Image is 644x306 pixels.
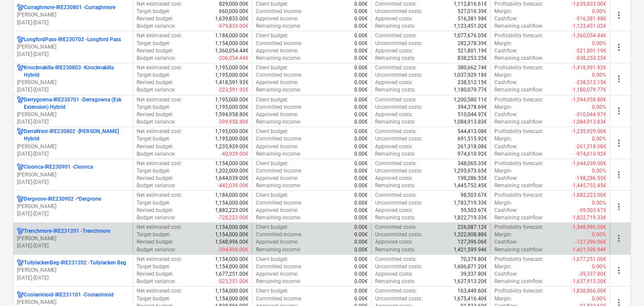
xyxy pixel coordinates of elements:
p: Committed income : [256,199,302,207]
p: 0.00€ [354,96,368,104]
p: 838,253.25€ [458,55,487,62]
p: -1,235,929.00€ [572,128,606,135]
p: 0.00€ [354,55,368,62]
p: Committed income : [256,72,302,79]
p: 0.00€ [354,224,368,231]
p: Committed income : [256,8,302,15]
p: Target budget : [137,167,170,175]
p: 0.00% [592,72,606,79]
p: -1,418,591.92€ [572,64,606,72]
p: Remaining costs : [375,23,415,30]
p: Margin : [494,40,512,47]
p: 226,087.12€ [458,224,487,231]
p: -261,318.08€ [575,143,606,150]
span: more_vert [614,138,624,148]
p: [PERSON_NAME] [17,111,129,118]
p: 0.00€ [354,64,368,72]
p: Remaining costs : [375,118,415,126]
p: Remaining cashflow : [494,214,543,221]
p: Client budget : [256,224,288,231]
p: Remaining cashflow : [494,118,543,126]
p: 282,378.39€ [458,40,487,47]
p: Revised budget : [137,207,173,214]
p: Uncommitted costs : [375,40,422,47]
p: 0.00€ [354,143,368,150]
p: Remaining income : [256,214,301,221]
p: Margin : [494,199,512,207]
p: Profitability forecast : [494,0,543,8]
p: Profitability forecast : [494,128,543,135]
p: Remaining costs : [375,55,415,62]
p: 59,503.67€ [461,207,487,214]
p: Revised budget : [137,15,173,23]
div: Project has multi currencies enabled [17,291,24,299]
p: -979,833.00€ [218,23,248,30]
p: 1,154,000.00€ [215,224,248,231]
p: -1,180,079.77€ [572,86,606,94]
p: Uncommitted costs : [375,167,422,175]
div: Project has multi currencies enabled [17,128,24,143]
p: -974,610.92€ [575,150,606,158]
p: -521,801.19€ [575,47,606,55]
p: 829,000.00€ [219,0,248,8]
p: [DATE] - [DATE] [17,86,129,94]
p: Approved income : [256,175,298,182]
p: 0.00% [592,104,606,111]
p: Remaining cashflow : [494,55,543,62]
p: Committed income : [256,40,302,47]
span: more_vert [614,42,624,52]
p: Revised budget : [137,238,173,246]
p: Cashflow : [494,143,518,150]
p: -1,644,039.00€ [572,160,606,167]
p: Approved income : [256,111,298,118]
p: Budget variance : [137,118,176,126]
p: Approved costs : [375,47,413,55]
span: more_vert [614,10,624,20]
p: Cashflow : [494,207,518,214]
p: 1,644,039.00€ [215,175,248,182]
p: -510,044.97€ [575,111,606,118]
p: Margin : [494,72,512,79]
p: Committed costs : [375,32,417,39]
p: -1,594,958.80€ [572,96,606,104]
p: 0.00€ [354,32,368,39]
p: Target budget : [137,135,170,143]
p: Remaining income : [256,55,301,62]
p: Profitability forecast : [494,160,543,167]
p: 1,360,054.44€ [215,47,248,55]
p: Coolanimoid-IRE231101 - Coolanimoid [24,291,114,299]
p: Committed costs : [375,192,417,199]
p: 521,801.19€ [458,47,487,55]
p: [PERSON_NAME] [17,171,129,179]
p: Approved costs : [375,111,413,118]
p: Remaining costs : [375,214,415,221]
p: 1,077,676.05€ [454,32,487,39]
p: 1,195,000.00€ [215,104,248,111]
p: Dergvone-IRE230902 - *Dergvone [24,195,101,203]
p: Committed costs : [375,64,417,72]
p: [PERSON_NAME] [17,203,129,210]
p: Uncommitted costs : [375,8,422,15]
p: 0.00€ [354,182,368,189]
p: Remaining costs : [375,150,415,158]
p: -1,882,223.00€ [572,192,606,199]
p: 0.00% [592,40,606,47]
p: [PERSON_NAME] [17,143,129,150]
p: Net estimated cost : [137,0,182,8]
p: -40,929.00€ [221,150,248,158]
p: Cashflow : [494,111,518,118]
p: 1,037,929.18€ [454,72,487,79]
p: -1,445,752.45€ [572,182,606,189]
p: Trenchmore-IRE231201 - Trenchmore [24,228,110,235]
p: Budget variance : [137,150,176,158]
p: 0.00% [592,167,606,175]
div: Project has multi currencies enabled [17,96,24,111]
div: Trenchmore-IRE231201 -Trenchmore[PERSON_NAME][DATE]-[DATE] [17,228,129,250]
p: Target budget : [137,231,170,238]
p: 98,503.67€ [461,192,487,199]
p: Client budget : [256,160,288,167]
div: Knocknakilla-IRE230803 -Knocknakilla Hybrid[PERSON_NAME][DATE]-[DATE] [17,64,129,94]
div: Dergvone-IRE230902 -*Dergvone[PERSON_NAME][DATE]-[DATE] [17,195,129,218]
p: Budget variance : [137,86,176,94]
p: Profitability forecast : [494,64,543,72]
